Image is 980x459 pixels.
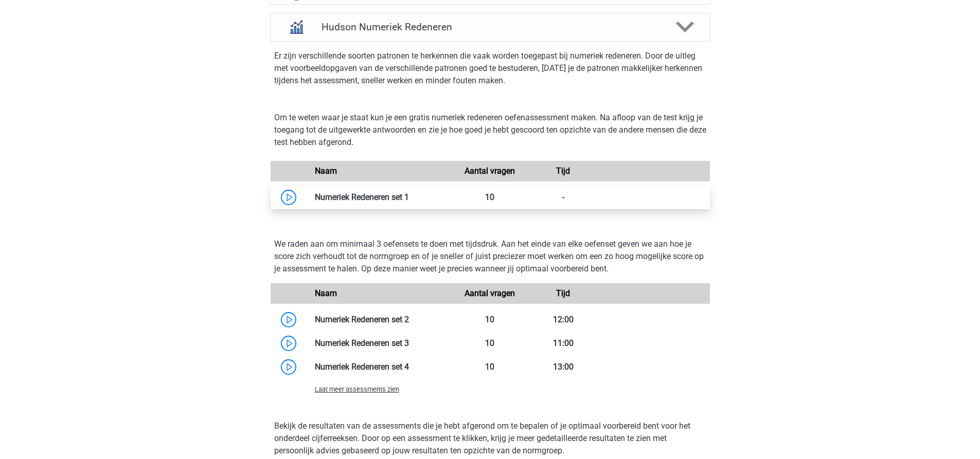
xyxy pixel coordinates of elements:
p: Er zijn verschillende soorten patronen te herkennen die vaak worden toegepast bij numeriek redene... [274,50,706,87]
span: Laat meer assessments zien [315,385,399,393]
div: Numeriek Redeneren set 2 [307,314,454,326]
p: Bekijk de resultaten van de assessments die je hebt afgerond om te bepalen of je optimaal voorber... [274,420,706,457]
div: Numeriek Redeneren set 1 [307,191,454,204]
div: Numeriek Redeneren set 4 [307,361,454,373]
img: numeriek redeneren [283,13,310,40]
p: Om te weten waar je staat kun je een gratis numeriek redeneren oefenassessment maken. Na afloop v... [274,112,706,149]
h4: Hudson Numeriek Redeneren [322,21,658,33]
a: numeriek redeneren Hudson Numeriek Redeneren [266,13,715,42]
div: Aantal vragen [453,165,526,177]
div: Aantal vragen [453,287,526,300]
div: Numeriek Redeneren set 3 [307,337,454,350]
div: Tijd [527,165,600,177]
div: Tijd [527,287,600,300]
p: We raden aan om minimaal 3 oefensets te doen met tijdsdruk. Aan het einde van elke oefenset geven... [274,238,706,275]
div: Naam [307,165,454,177]
div: Naam [307,287,454,300]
